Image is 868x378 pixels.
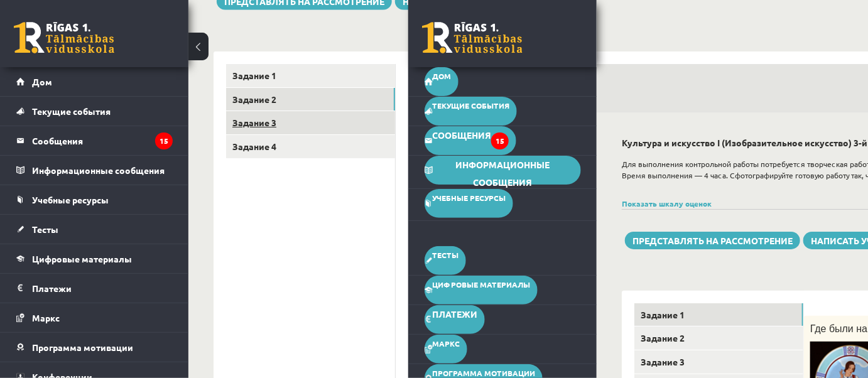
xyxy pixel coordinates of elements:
[641,309,685,320] font: Задание 1
[226,135,395,158] a: Задание 4
[425,335,467,364] a: Маркс
[16,126,173,155] a: Сообщения15
[425,156,581,185] a: Информационные сообщения
[32,135,83,146] font: Сообщения
[432,100,509,111] font: Текущие события
[16,97,173,126] a: Текущие события
[425,67,458,96] a: Дом
[432,193,506,203] font: Учебные ресурсы
[32,342,133,353] font: Программа мотивации
[226,111,395,134] a: Задание 3
[32,224,58,235] font: Тесты
[16,67,173,96] a: Дом
[32,105,111,117] font: Текущие события
[634,303,803,327] a: Задание 1
[432,279,530,289] font: Цифровые материалы
[16,244,173,273] a: Цифровые материалы
[425,126,516,155] a: Сообщения15
[625,232,800,249] button: Представлять на рассмотрение
[32,194,109,205] font: Учебные ресурсы
[32,283,72,294] font: Платежи
[425,246,466,275] a: Тесты
[456,159,550,188] font: Информационные сообщения
[16,333,173,362] a: Программа мотивации
[16,274,173,303] a: Платежи
[425,276,538,305] a: Цифровые материалы
[634,350,803,374] a: Задание 3
[641,356,685,367] font: Задание 3
[226,64,395,87] a: Задание 1
[422,22,523,53] a: Рижская 1-я средняя школа заочного обучения
[16,215,173,244] a: Тесты
[622,198,712,208] a: Показать шкалу оценок
[232,117,276,128] font: Задание 3
[425,97,517,126] a: Текущие события
[14,22,114,53] a: Рижская 1-я средняя школа заочного обучения
[232,94,276,105] font: Задание 2
[496,136,504,146] font: 15
[232,70,276,81] font: Задание 1
[432,368,535,378] font: Программа мотивации
[432,338,460,348] font: Маркс
[16,156,173,185] a: Информационные сообщения
[641,332,685,343] font: Задание 2
[32,76,52,87] font: Дом
[32,312,60,323] font: Маркс
[32,165,165,176] font: Информационные сообщения
[232,141,276,152] font: Задание 4
[425,189,513,218] a: Учебные ресурсы
[16,185,173,214] a: Учебные ресурсы
[432,129,491,141] font: Сообщения
[160,136,168,146] font: 15
[432,71,451,81] font: Дом
[634,327,803,350] a: Задание 2
[32,253,132,264] font: Цифровые материалы
[16,303,173,332] a: Маркс
[432,250,458,260] font: Тесты
[432,308,477,320] font: Платежи
[632,235,793,246] font: Представлять на рассмотрение
[226,88,395,111] a: Задание 2
[425,305,485,334] a: Платежи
